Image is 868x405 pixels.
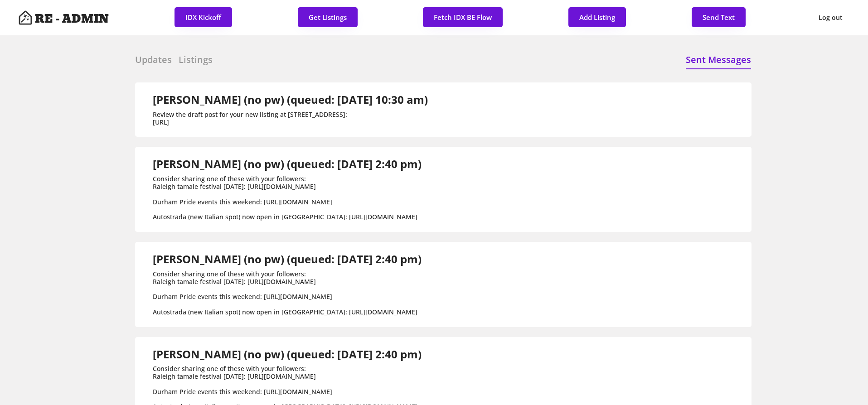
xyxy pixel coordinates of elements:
[175,7,232,27] button: IDX Kickoff
[153,348,422,361] h2: [PERSON_NAME] (no pw) (queued: [DATE] 2:40 pm)
[153,253,422,266] h2: [PERSON_NAME] (no pw) (queued: [DATE] 2:40 pm)
[568,7,626,27] button: Add Listing
[135,53,172,66] h6: Updates
[153,270,422,316] div: Consider sharing one of these with your followers: Raleigh tamale festival [DATE]: [URL][DOMAIN_N...
[18,10,33,25] img: Artboard%201%20copy%203.svg
[153,93,428,106] h2: [PERSON_NAME] (no pw) (queued: [DATE] 10:30 am)
[153,175,422,221] div: Consider sharing one of these with your followers: Raleigh tamale festival [DATE]: [URL][DOMAIN_N...
[686,53,751,66] h6: Sent Messages
[298,7,358,27] button: Get Listings
[153,111,428,126] div: Review the draft post for your new listing at [STREET_ADDRESS]: [URL]
[179,53,213,66] h6: Listings
[692,7,746,27] button: Send Text
[153,158,422,171] h2: [PERSON_NAME] (no pw) (queued: [DATE] 2:40 pm)
[423,7,503,27] button: Fetch IDX BE Flow
[811,7,850,28] button: Log out
[35,13,109,25] h4: RE - ADMIN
